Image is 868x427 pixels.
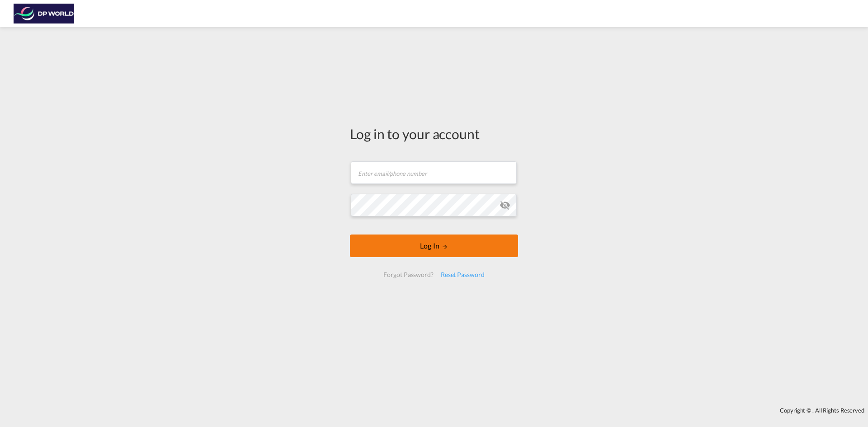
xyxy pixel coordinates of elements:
[350,235,518,257] button: LOGIN
[14,4,75,24] img: c08ca190194411f088ed0f3ba295208c.png
[437,267,488,283] div: Reset Password
[350,124,518,143] div: Log in to your account
[351,161,517,184] input: Enter email/phone number
[380,267,437,283] div: Forgot Password?
[500,200,510,211] md-icon: icon-eye-off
